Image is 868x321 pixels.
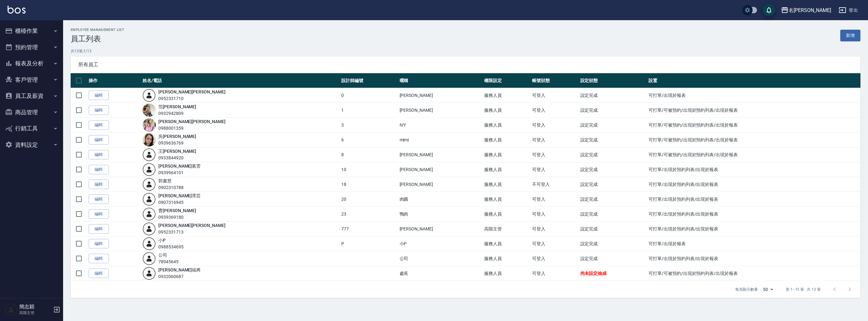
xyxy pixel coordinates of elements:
[531,207,578,222] td: 可登入
[89,180,109,189] a: 編輯
[340,162,398,177] td: 10
[531,192,578,207] td: 可登入
[579,133,647,147] td: 設定完成
[579,236,647,251] td: 設定完成
[143,118,156,132] img: avatar.jpeg
[483,162,531,177] td: 服務人員
[143,193,156,206] img: user-login-man-human-body-mobile-person-512.png
[89,224,109,234] a: 編輯
[89,135,109,145] a: 編輯
[340,88,398,103] td: 0
[89,150,109,160] a: 編輯
[398,147,483,162] td: [PERSON_NAME]
[579,192,647,207] td: 設定完成
[143,104,156,117] img: avatar.jpeg
[71,28,124,32] h2: Employee Management List
[398,73,483,88] th: 暱稱
[483,222,531,236] td: 高階主管
[143,222,156,235] img: user-login-man-human-body-mobile-person-512.png
[483,177,531,192] td: 服務人員
[760,281,776,298] div: 50
[531,147,578,162] td: 可登入
[158,253,167,258] a: 公司
[340,118,398,133] td: 3
[19,310,51,316] p: 高階主管
[143,267,156,280] img: user-login-man-human-body-mobile-person-512.png
[158,208,196,213] a: 曹[PERSON_NAME]
[340,236,398,251] td: P
[71,48,860,54] p: 共 13 筆, 1 / 13
[483,88,531,103] td: 服務人員
[579,147,647,162] td: 設定完成
[483,192,531,207] td: 服務人員
[531,73,578,88] th: 帳號狀態
[141,73,340,88] th: 姓名/電話
[89,105,109,115] a: 編輯
[531,133,578,147] td: 可登入
[647,118,860,133] td: 可打單/可被預約/出現於預約列表/出現於報表
[647,266,860,281] td: 可打單/可被預約/出現於預約列表/出現於報表
[483,73,531,88] th: 權限設定
[71,34,124,43] h3: 員工列表
[3,104,61,121] button: 商品管理
[483,266,531,281] td: 服務人員
[647,162,860,177] td: 可打單/出現於預約列表/出現於報表
[87,73,141,88] th: 操作
[579,73,647,88] th: 設定狀態
[3,88,61,104] button: 員工及薪資
[531,118,578,133] td: 可登入
[89,239,109,249] a: 編輯
[778,4,834,17] button: 名[PERSON_NAME]
[763,4,775,16] button: save
[158,104,196,109] a: 范[PERSON_NAME]
[158,140,196,146] div: 0939636769
[398,266,483,281] td: 處長
[340,192,398,207] td: 20
[340,177,398,192] td: 18
[78,62,853,68] span: 所有員工
[483,207,531,222] td: 服務人員
[398,207,483,222] td: 鴨肉
[398,177,483,192] td: [PERSON_NAME]
[5,303,18,316] img: Person
[158,169,201,176] div: 0939964101
[158,110,196,117] div: 0932942809
[647,236,860,251] td: 可打單/出現於報表
[340,133,398,147] td: 6
[19,304,51,310] h5: 簡志穎
[158,149,196,154] a: 王[PERSON_NAME]
[158,193,201,198] a: [PERSON_NAME]霈芸
[647,73,860,88] th: 設置
[647,147,860,162] td: 可打單/可被預約/出現於預約列表/出現於報表
[483,147,531,162] td: 服務人員
[89,194,109,204] a: 編輯
[483,103,531,118] td: 服務人員
[3,55,61,72] button: 報表及分析
[3,39,61,56] button: 預約管理
[579,177,647,192] td: 設定完成
[647,222,860,236] td: 可打單/出現於預約列表/出現於報表
[647,103,860,118] td: 可打單/可被預約/出現於預約列表/出現於報表
[398,251,483,266] td: 公司
[89,120,109,130] a: 編輯
[143,207,156,221] img: user-login-man-human-body-mobile-person-512.png
[340,222,398,236] td: 777
[483,236,531,251] td: 服務人員
[531,222,578,236] td: 可登入
[158,199,201,206] div: 0907316945
[531,251,578,266] td: 可登入
[398,222,483,236] td: [PERSON_NAME]
[143,148,156,161] img: user-login-man-human-body-mobile-person-512.png
[89,254,109,264] a: 編輯
[531,266,578,281] td: 可登入
[531,88,578,103] td: 可登入
[398,192,483,207] td: 肉圓
[143,163,156,176] img: user-login-man-human-body-mobile-person-512.png
[158,267,201,272] a: [PERSON_NAME]福將
[579,103,647,118] td: 設定完成
[158,155,196,161] div: 0933844920
[531,162,578,177] td: 可登入
[836,4,860,16] button: 登出
[158,119,226,124] a: [PERSON_NAME][PERSON_NAME]
[340,73,398,88] th: 設計師編號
